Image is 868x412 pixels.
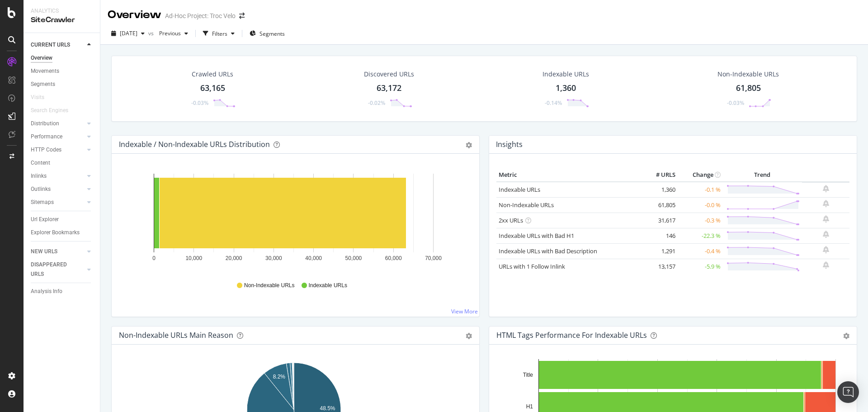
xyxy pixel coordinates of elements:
[108,26,148,41] button: [DATE]
[31,215,94,224] a: Url Explorer
[31,80,94,89] a: Segments
[723,168,802,182] th: Trend
[31,66,59,76] div: Movements
[823,200,829,207] div: bell-plus
[265,255,282,261] text: 30,000
[226,255,242,261] text: 20,000
[31,53,94,63] a: Overview
[499,185,540,194] a: Indexable URLs
[496,138,523,151] h4: Insights
[642,182,678,198] td: 1,360
[31,158,94,168] a: Content
[31,215,59,224] div: Url Explorer
[31,158,50,168] div: Content
[31,7,93,15] div: Analytics
[31,287,94,296] a: Analysis Info
[31,66,94,76] a: Movements
[259,30,285,38] span: Segments
[523,372,533,378] text: Title
[542,70,589,79] div: Indexable URLs
[526,403,533,410] text: H1
[556,82,576,94] div: 1,360
[642,228,678,243] td: 146
[345,255,362,261] text: 50,000
[31,228,80,237] div: Explorer Bookmarks
[368,99,385,107] div: -0.02%
[823,215,829,223] div: bell-plus
[273,374,286,380] text: 8.2%
[31,287,62,296] div: Analysis Info
[31,228,94,237] a: Explorer Bookmarks
[678,213,723,228] td: -0.3 %
[31,145,61,155] div: HTTP Codes
[678,197,723,213] td: -0.0 %
[736,82,761,94] div: 61,805
[642,213,678,228] td: 31,617
[31,185,85,194] a: Outlinks
[31,119,59,128] div: Distribution
[152,255,156,261] text: 0
[309,282,347,289] span: Indexable URLs
[320,405,335,412] text: 48.5%
[678,243,723,259] td: -0.4 %
[642,259,678,274] td: 13,157
[466,142,472,148] div: gear
[31,119,85,128] a: Distribution
[200,82,225,94] div: 63,165
[823,231,829,238] div: bell-plus
[642,243,678,259] td: 1,291
[678,182,723,198] td: -0.1 %
[642,197,678,213] td: 61,805
[119,168,469,273] svg: A chart.
[31,260,85,279] a: DISAPPEARED URLS
[199,26,238,41] button: Filters
[31,93,53,102] a: Visits
[545,99,562,107] div: -0.14%
[31,247,57,256] div: NEW URLS
[385,255,402,261] text: 60,000
[305,255,322,261] text: 40,000
[466,333,472,339] div: gear
[119,140,270,149] div: Indexable / Non-Indexable URLs Distribution
[499,216,523,224] a: 2xx URLs
[823,261,829,269] div: bell-plus
[678,228,723,243] td: -22.3 %
[451,308,478,315] a: View More
[185,255,202,261] text: 10,000
[156,26,192,41] button: Previous
[246,26,288,41] button: Segments
[642,168,678,182] th: # URLS
[496,331,647,340] div: HTML Tags Performance for Indexable URLs
[727,99,744,107] div: -0.03%
[499,262,565,270] a: URLs with 1 Follow Inlink
[31,132,85,142] a: Performance
[31,106,68,115] div: Search Engines
[31,145,85,155] a: HTTP Codes
[31,171,47,181] div: Inlinks
[244,282,294,289] span: Non-Indexable URLs
[364,70,414,79] div: Discovered URLs
[823,246,829,253] div: bell-plus
[425,255,442,261] text: 70,000
[212,30,227,38] div: Filters
[239,13,245,19] div: arrow-right-arrow-left
[717,70,779,79] div: Non-Indexable URLs
[31,40,85,50] a: CURRENT URLS
[31,171,85,181] a: Inlinks
[31,198,85,207] a: Sitemaps
[156,29,181,37] span: Previous
[31,106,77,115] a: Search Engines
[148,29,156,37] span: vs
[678,168,723,182] th: Change
[31,260,76,279] div: DISAPPEARED URLS
[678,259,723,274] td: -5.9 %
[823,185,829,192] div: bell-plus
[496,168,642,182] th: Metric
[31,198,54,207] div: Sitemaps
[165,11,236,20] div: Ad-Hoc Project: Troc Velo
[837,381,859,403] div: Open Intercom Messenger
[31,15,93,25] div: SiteCrawler
[31,93,44,102] div: Visits
[31,247,85,256] a: NEW URLS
